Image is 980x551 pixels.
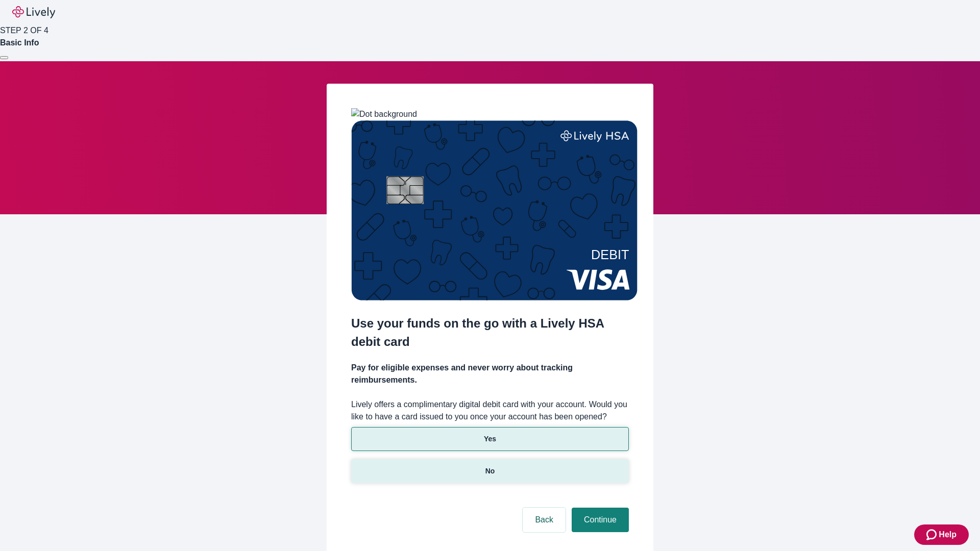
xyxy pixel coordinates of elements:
[351,362,629,386] h4: Pay for eligible expenses and never worry about tracking reimbursements.
[914,524,969,545] button: Zendesk support iconHelp
[351,459,629,483] button: No
[484,434,496,444] p: Yes
[351,108,417,120] img: Dot background
[351,120,638,300] img: Debit card
[926,529,939,541] svg: Zendesk support icon
[351,398,629,423] label: Lively offers a complimentary digital debit card with your account. Would you like to have a card...
[351,314,629,351] h2: Use your funds on the go with a Lively HSA debit card
[351,427,629,451] button: Yes
[572,508,629,532] button: Continue
[523,508,566,532] button: Back
[485,466,495,477] p: No
[939,529,957,541] span: Help
[12,6,55,18] img: Lively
